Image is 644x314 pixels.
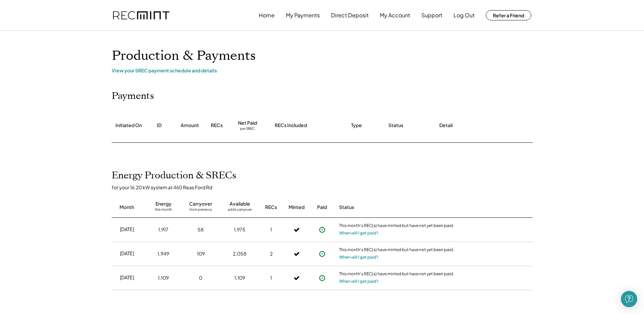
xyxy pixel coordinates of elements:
div: adds carryover [228,207,252,214]
button: Refer a Friend [486,10,531,20]
div: 1,109 [158,275,169,281]
div: 109 [197,250,205,257]
div: 1,109 [234,275,245,281]
div: 2 [270,250,273,257]
div: RECs [265,204,277,211]
div: per SREC [240,126,255,132]
button: Direct Deposit [331,8,369,22]
div: [DATE] [120,226,134,233]
div: RECs [211,122,223,129]
button: Home [259,8,275,22]
div: 0 [199,275,202,281]
div: Energy [155,200,171,207]
div: 2,058 [233,250,246,257]
div: This month's REC(s) have minted but have not yet been paid. [339,271,455,278]
div: Carryover [189,200,212,207]
div: Amount [181,122,199,129]
button: When will I get paid? [339,278,379,285]
button: Payment approved, but not yet initiated. [317,225,327,235]
div: Available [229,200,250,207]
div: Net Paid [238,120,257,126]
div: for your 16.20 kW system at 460 Reas Ford Rd [112,184,539,190]
div: 1,975 [234,226,245,233]
div: Minted [289,204,305,211]
div: Month [119,204,134,211]
h2: Energy Production & SRECs [112,170,236,181]
div: Type [351,122,362,129]
h2: Payments [112,90,154,102]
button: My Payments [286,8,320,22]
div: 1,949 [158,250,169,257]
button: Payment approved, but not yet initiated. [317,273,327,283]
div: 1 [270,226,272,233]
div: 1 [270,275,272,281]
div: this month [155,207,172,214]
button: My Account [380,8,410,22]
button: Payment approved, but not yet initiated. [317,249,327,259]
div: RECs Included [275,122,307,129]
div: from previous [189,207,212,214]
div: Paid [317,204,327,211]
div: Status [339,204,455,211]
div: ID [157,122,162,129]
div: This month's REC(s) have minted but have not yet been paid. [339,223,455,230]
div: 1,917 [158,226,168,233]
div: View your SREC payment schedule and details [112,67,533,73]
img: recmint-logotype%403x.png [113,11,169,20]
button: Log Out [454,8,475,22]
h1: Production & Payments [112,48,533,64]
div: [DATE] [120,250,134,257]
button: Support [421,8,442,22]
div: 58 [198,226,204,233]
div: Open Intercom Messenger [621,291,637,307]
button: When will I get paid? [339,230,379,237]
div: Status [388,122,403,129]
button: When will I get paid? [339,254,379,261]
div: [DATE] [120,274,134,281]
div: Detail [439,122,453,129]
div: Initiated On [115,122,142,129]
div: This month's REC(s) have minted but have not yet been paid. [339,247,455,254]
